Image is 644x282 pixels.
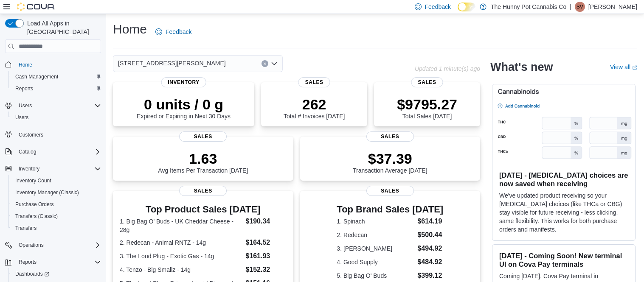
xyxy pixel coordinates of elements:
[120,238,242,247] dt: 2. Redecan - Animal RNTZ - 14g
[366,186,414,196] span: Sales
[12,84,37,94] a: Reports
[499,251,628,268] h3: [DATE] - Coming Soon! New terminal UI on Cova Pay terminals
[337,217,414,226] dt: 1. Spinach
[15,257,101,267] span: Reports
[458,3,475,11] input: Dark Mode
[17,3,55,11] img: Cova
[161,77,206,87] span: Inventory
[425,3,451,11] span: Feedback
[158,150,248,167] p: 1.63
[262,60,268,67] button: Clear input
[15,59,101,70] span: Home
[15,189,79,196] span: Inventory Manager (Classic)
[8,268,104,280] a: Dashboards
[366,131,414,142] span: Sales
[15,271,49,277] span: Dashboards
[12,176,101,186] span: Inventory Count
[15,201,54,208] span: Purchase Orders
[120,265,242,274] dt: 4. Tenzo - Big Smallz - 14g
[120,252,242,260] dt: 3. The Loud Plug - Exotic Gas - 14g
[8,175,104,187] button: Inventory Count
[8,71,104,83] button: Cash Management
[245,251,286,261] dd: $161.93
[8,83,104,95] button: Reports
[632,65,637,70] svg: External link
[15,213,58,220] span: Transfers (Classic)
[577,2,583,12] span: SV
[19,102,32,109] span: Users
[19,131,43,138] span: Customers
[12,187,101,198] span: Inventory Manager (Classic)
[397,96,457,120] div: Total Sales [DATE]
[12,269,53,279] a: Dashboards
[179,186,227,196] span: Sales
[12,112,101,123] span: Users
[12,223,40,233] a: Transfers
[12,187,82,198] a: Inventory Manager (Classic)
[12,199,101,209] span: Purchase Orders
[15,129,101,140] span: Customers
[8,112,104,123] button: Users
[19,148,36,155] span: Catalog
[12,84,101,94] span: Reports
[15,147,39,157] button: Catalog
[2,163,104,175] button: Inventory
[15,60,36,70] a: Home
[415,65,480,72] p: Updated 1 minute(s) ago
[15,257,40,267] button: Reports
[137,96,231,113] p: 0 units / 0 g
[411,77,443,87] span: Sales
[15,147,101,157] span: Catalog
[490,60,553,74] h2: What's new
[15,177,51,184] span: Inventory Count
[417,257,443,267] dd: $484.92
[15,164,101,174] span: Inventory
[12,223,101,233] span: Transfers
[120,204,287,215] h3: Top Product Sales [DATE]
[12,211,61,221] a: Transfers (Classic)
[158,150,248,174] div: Avg Items Per Transaction [DATE]
[337,204,443,215] h3: Top Brand Sales [DATE]
[179,131,227,142] span: Sales
[353,150,427,167] p: $37.39
[15,114,28,121] span: Users
[397,96,457,113] p: $9795.27
[19,242,44,248] span: Operations
[12,112,32,123] a: Users
[2,256,104,268] button: Reports
[12,199,57,209] a: Purchase Orders
[118,58,226,68] span: [STREET_ADDRESS][PERSON_NAME]
[417,230,443,240] dd: $500.44
[15,73,58,80] span: Cash Management
[2,100,104,112] button: Users
[15,101,35,111] button: Users
[12,269,101,279] span: Dashboards
[166,28,191,36] span: Feedback
[8,198,104,210] button: Purchase Orders
[19,259,37,265] span: Reports
[417,271,443,281] dd: $399.12
[491,2,566,12] p: The Hunny Pot Cannabis Co
[19,165,39,172] span: Inventory
[2,239,104,251] button: Operations
[8,210,104,222] button: Transfers (Classic)
[2,128,104,141] button: Customers
[610,64,637,70] a: View allExternal link
[245,265,286,275] dd: $152.32
[271,60,278,67] button: Open list of options
[8,187,104,198] button: Inventory Manager (Classic)
[12,211,101,221] span: Transfers (Classic)
[588,2,637,12] p: [PERSON_NAME]
[12,72,62,82] a: Cash Management
[353,150,427,174] div: Transaction Average [DATE]
[137,96,231,120] div: Expired or Expiring in Next 30 Days
[245,216,286,226] dd: $190.34
[337,244,414,253] dt: 3. [PERSON_NAME]
[245,237,286,248] dd: $164.52
[113,21,147,38] h1: Home
[19,61,32,68] span: Home
[120,217,242,234] dt: 1. Big Bag O' Buds - UK Cheddar Cheese - 28g
[337,231,414,239] dt: 2. Redecan
[575,2,585,12] div: Steve Vandermeulen
[417,243,443,254] dd: $494.92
